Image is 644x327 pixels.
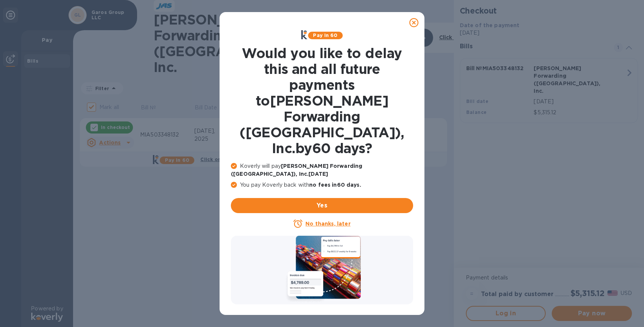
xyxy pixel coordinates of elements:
[237,201,407,210] span: Yes
[313,32,337,38] b: Pay in 60
[309,182,361,188] b: no fees in 60 days .
[231,198,413,213] button: Yes
[231,162,413,178] p: Koverly will pay
[231,181,413,189] p: You pay Koverly back with
[231,45,413,156] h1: Would you like to delay this and all future payments to [PERSON_NAME] Forwarding ([GEOGRAPHIC_DAT...
[231,163,362,177] b: [PERSON_NAME] Forwarding ([GEOGRAPHIC_DATA]), Inc. [DATE]
[305,221,350,227] u: No thanks, later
